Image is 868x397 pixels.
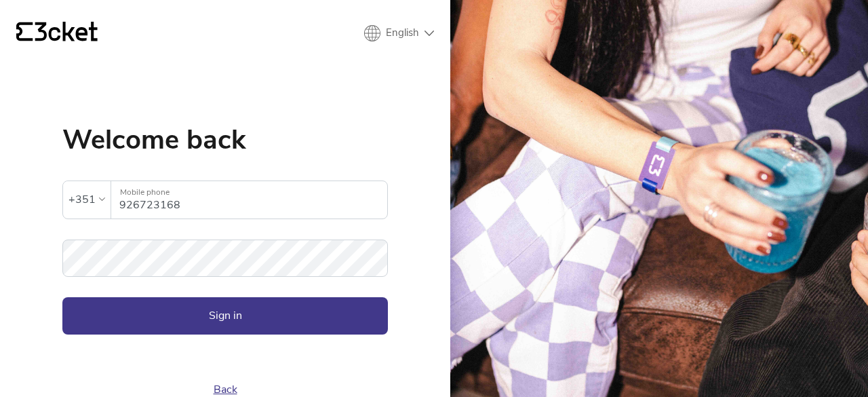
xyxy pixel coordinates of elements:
h1: Welcome back [62,126,388,153]
label: Mobile phone [111,181,387,204]
button: Sign in [62,297,388,334]
label: Password [62,240,388,262]
div: +351 [68,189,96,210]
a: {' '} [16,22,98,45]
input: Mobile phone [119,181,387,219]
g: {' '} [16,22,33,41]
a: Back [214,382,237,397]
